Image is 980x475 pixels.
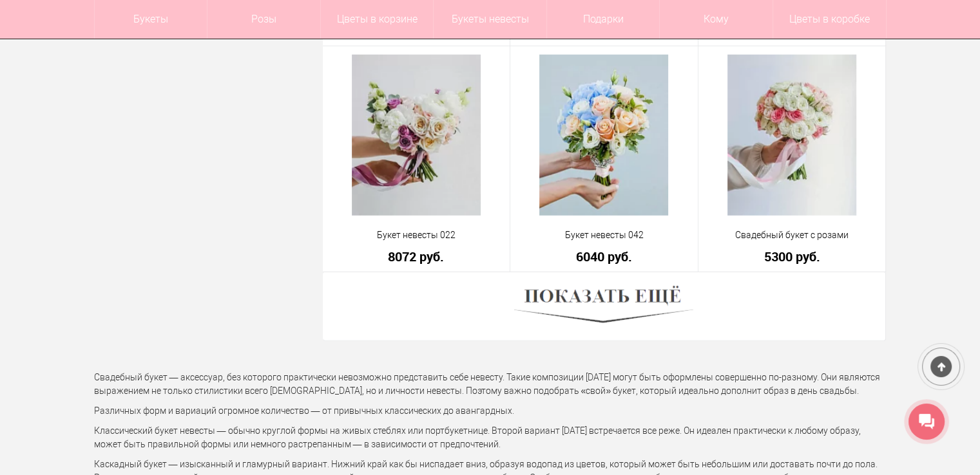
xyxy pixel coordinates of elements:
img: Букет невесты 042 [539,55,668,216]
a: 8072 руб. [331,250,502,263]
p: Свадебный букет — аксессуар, без которого практически невозможно представить себе невесту. Такие ... [94,371,887,398]
a: Свадебный букет с розами [707,228,878,242]
p: Различных форм и вариаций огромное количество — от привычных классических до авангардных. [94,404,887,418]
a: Букет невесты 022 [331,228,502,242]
a: 6040 руб. [519,250,689,263]
img: Показать ещё [514,282,693,331]
img: Букет невесты 022 [352,55,481,216]
img: Свадебный букет с розами [727,55,856,216]
a: Показать ещё [514,301,693,311]
a: Букет невесты 042 [519,228,689,242]
p: Классический букет невесты — обычно круглой формы на живых стеблях или портбукетнице. Второй вари... [94,424,887,451]
a: 5300 руб. [707,250,878,263]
